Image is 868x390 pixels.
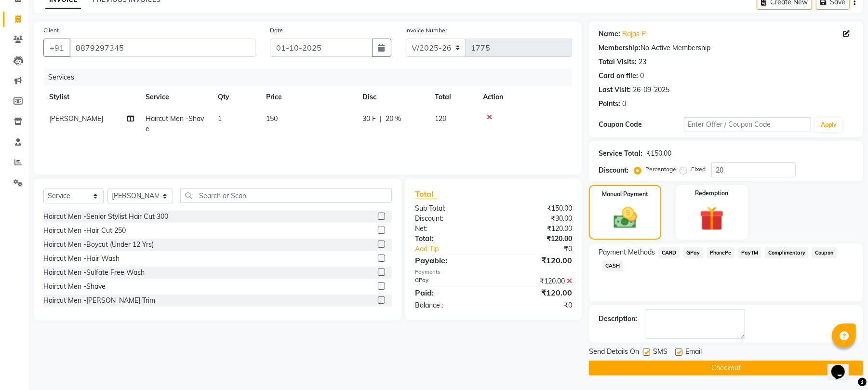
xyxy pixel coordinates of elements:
[408,300,494,310] div: Balance :
[408,203,494,214] div: Sub Total:
[622,99,626,109] div: 0
[599,85,631,95] div: Last Visit:
[589,347,639,359] span: Send Details On
[633,85,669,95] div: 26-09-2025
[386,114,401,124] span: 20 %
[659,247,680,258] span: CARD
[43,282,106,292] div: Haircut Men -Shave
[599,71,638,81] div: Card on file:
[415,268,572,276] div: Payments
[43,254,120,264] div: Haircut Men -Hair Wash
[599,165,628,175] div: Discount:
[260,86,357,108] th: Price
[645,165,676,174] label: Percentage
[69,39,255,57] input: Search by Name/Mobile/Email/Code
[602,190,648,199] label: Manual Payment
[606,204,644,231] img: _cash.svg
[812,247,837,258] span: Coupon
[639,57,646,67] div: 23
[494,276,579,286] div: ₹120.00
[599,43,641,53] div: Membership:
[270,26,283,35] label: Date
[408,255,494,266] div: Payable:
[707,247,734,258] span: PhonePe
[640,71,644,81] div: 0
[408,224,494,234] div: Net:
[599,148,642,159] div: Service Total:
[43,26,59,35] label: Client
[357,86,429,108] th: Disc
[408,287,494,298] div: Paid:
[599,99,620,109] div: Points:
[43,212,168,222] div: Haircut Men -Senior Stylist Hair Cut 300
[146,114,204,133] span: Haircut Men -Shave
[765,247,808,258] span: Complimentary
[695,189,728,198] label: Redemption
[43,296,155,306] div: Haircut Men -[PERSON_NAME] Trim
[691,165,706,174] label: Fixed
[494,287,579,298] div: ₹120.00
[408,244,508,254] a: Add Tip
[494,234,579,244] div: ₹120.00
[589,361,863,376] button: Checkout
[494,300,579,310] div: ₹0
[828,351,858,380] iframe: chat widget
[43,39,70,57] button: +91
[44,68,579,86] div: Services
[646,148,671,159] div: ₹150.00
[494,214,579,224] div: ₹30.00
[180,188,392,203] input: Search or Scan
[435,114,446,123] span: 120
[408,214,494,224] div: Discount:
[494,203,579,214] div: ₹150.00
[599,314,637,324] div: Description:
[477,86,572,108] th: Action
[43,86,140,108] th: Stylist
[140,86,212,108] th: Service
[408,234,494,244] div: Total:
[653,347,668,359] span: SMS
[406,26,448,35] label: Invoice Number
[43,240,154,250] div: Haircut Men -Boycut (Under 12 Yrs)
[218,114,222,123] span: 1
[692,203,732,234] img: _gift.svg
[684,117,811,132] input: Enter Offer / Coupon Code
[415,189,437,199] span: Total
[815,118,842,132] button: Apply
[738,247,761,258] span: PayTM
[599,120,683,130] div: Coupon Code
[43,226,126,236] div: Haircut Men -Hair Cut 250
[683,247,703,258] span: GPay
[429,86,477,108] th: Total
[599,43,854,53] div: No Active Membership
[494,224,579,234] div: ₹120.00
[602,260,623,271] span: CASH
[43,268,145,278] div: Haircut Men -Sulfate Free Wash
[622,29,646,39] a: Rajas P
[508,244,579,254] div: ₹0
[380,114,382,124] span: |
[685,347,702,359] span: Email
[49,114,103,123] span: [PERSON_NAME]
[266,114,278,123] span: 150
[599,247,655,257] span: Payment Methods
[599,57,637,67] div: Total Visits:
[494,255,579,266] div: ₹120.00
[408,276,494,286] div: GPay
[599,29,620,39] div: Name:
[212,86,260,108] th: Qty
[362,114,376,124] span: 30 F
